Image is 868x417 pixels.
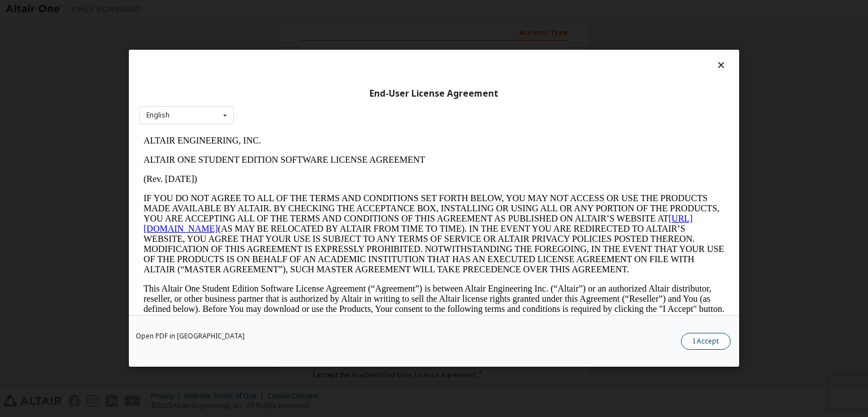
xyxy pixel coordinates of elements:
[5,24,585,34] p: ALTAIR ONE STUDENT EDITION SOFTWARE LICENSE AGREEMENT
[5,62,585,144] p: IF YOU DO NOT AGREE TO ALL OF THE TERMS AND CONDITIONS SET FORTH BELOW, YOU MAY NOT ACCESS OR USE...
[139,88,729,99] div: End-User License Agreement
[5,5,585,15] p: ALTAIR ENGINEERING, INC.
[5,153,585,193] p: This Altair One Student Edition Software License Agreement (“Agreement”) is between Altair Engine...
[681,333,731,350] button: I Accept
[5,82,554,102] a: [URL][DOMAIN_NAME]
[5,43,585,53] p: (Rev. [DATE])
[136,333,245,340] a: Open PDF in [GEOGRAPHIC_DATA]
[146,112,170,119] div: English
